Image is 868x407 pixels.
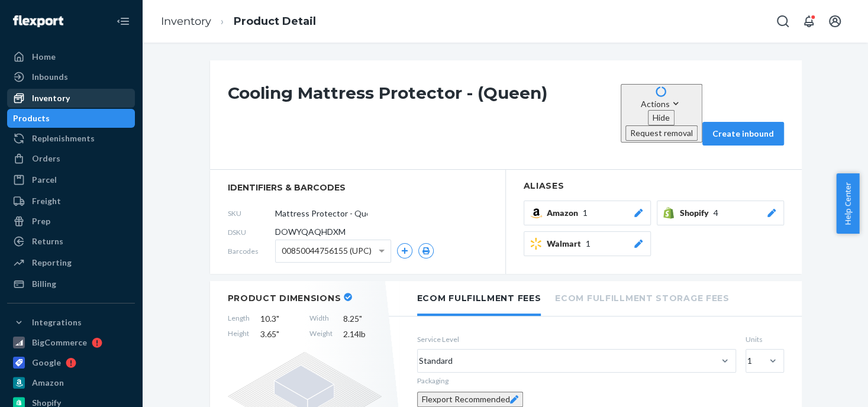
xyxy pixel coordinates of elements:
a: Parcel [7,170,135,189]
div: Prep [32,215,50,227]
h1: Cooling Mattress Protector - (Queen) [228,84,615,146]
div: Products [13,112,50,124]
p: Packaging [417,376,784,386]
button: Shopify4 [657,201,784,225]
a: BigCommerce [7,333,135,352]
a: Reporting [7,253,135,272]
span: Width [309,313,333,325]
a: Products [7,109,135,128]
button: Open notifications [797,9,821,33]
button: Help Center [836,173,859,234]
a: Product Detail [234,15,316,28]
a: Amazon [7,373,135,392]
input: 1 [746,355,747,367]
button: Hide [648,110,675,125]
button: Integrations [7,313,135,332]
button: Amazon1 [524,201,651,225]
span: Length [228,313,250,325]
span: 8.25 [343,313,382,325]
a: Google [7,353,135,372]
button: ActionsHideRequest removal [621,84,702,143]
div: Home [32,51,56,63]
div: Freight [32,195,61,207]
div: Integrations [32,316,82,328]
img: Flexport logo [13,15,63,27]
label: Units [746,334,784,344]
a: Replenishments [7,129,135,148]
div: Google [32,357,61,369]
span: 00850044756155 (UPC) [282,241,372,261]
span: DSKU [228,227,275,237]
a: Billing [7,274,135,293]
span: 3.65 [260,328,299,340]
span: DOWYQAQHDXM [275,226,346,238]
span: 1 [583,207,588,219]
span: Hide [653,112,670,122]
div: Orders [32,153,60,164]
button: Close Navigation [111,9,135,33]
h2: Product Dimensions [228,293,341,303]
span: Shopify [680,207,714,219]
button: Walmart1 [524,231,651,256]
div: Inventory [32,92,70,104]
span: Height [228,328,250,340]
span: Walmart [547,238,586,250]
li: Ecom Fulfillment Fees [417,281,541,316]
span: Weight [309,328,333,340]
span: Amazon [547,207,583,219]
a: Inventory [161,15,211,28]
button: Request removal [625,125,698,141]
span: Request removal [630,128,693,138]
span: Barcodes [228,246,275,256]
span: 1 [586,238,591,250]
span: 2.14 lb [343,328,382,340]
h2: Aliases [524,182,784,190]
div: Reporting [32,257,72,269]
button: Create inbound [702,122,784,146]
button: Open account menu [823,9,847,33]
span: " [276,314,279,324]
a: Inventory [7,89,135,108]
div: BigCommerce [32,337,87,348]
span: 4 [714,207,718,219]
div: 1 [747,355,752,367]
div: Parcel [32,174,57,186]
span: " [359,314,362,324]
div: Inbounds [32,71,68,83]
div: Returns [32,235,63,247]
a: Home [7,47,135,66]
button: Open Search Box [771,9,795,33]
button: Flexport Recommended [417,392,523,407]
div: Amazon [32,377,64,389]
span: identifiers & barcodes [228,182,488,193]
label: Service Level [417,334,736,344]
span: SKU [228,208,275,218]
span: " [276,329,279,339]
a: Returns [7,232,135,251]
a: Orders [7,149,135,168]
a: Freight [7,192,135,211]
a: Inbounds [7,67,135,86]
div: Actions [625,98,698,110]
ol: breadcrumbs [151,4,325,39]
div: Billing [32,278,56,290]
li: Ecom Fulfillment Storage Fees [555,281,729,314]
a: Prep [7,212,135,231]
input: Standard [418,355,419,367]
div: Standard [419,355,453,367]
span: 10.3 [260,313,299,325]
div: Replenishments [32,133,95,144]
